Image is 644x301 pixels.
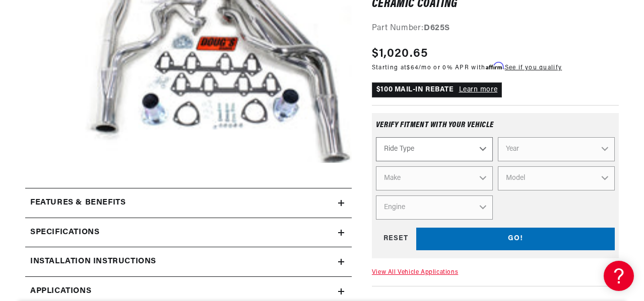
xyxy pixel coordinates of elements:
strong: D625S [424,24,450,32]
select: Engine [376,195,493,220]
select: Year [498,137,615,161]
select: Make [376,166,493,190]
summary: Installation instructions [25,247,352,276]
select: Model [498,166,615,190]
div: Part Number: [372,22,619,35]
span: Applications [30,285,91,298]
h2: Specifications [30,226,99,239]
summary: Specifications [25,218,352,247]
span: $64 [407,65,418,71]
a: View All Vehicle Applications [372,269,458,275]
a: See if you qualify - Learn more about Affirm Financing (opens in modal) [505,65,562,71]
summary: Features & Benefits [25,188,352,218]
select: Ride Type [376,137,493,161]
h2: Features & Benefits [30,196,125,210]
p: $100 MAIL-IN REBATE [372,82,502,97]
div: Verify fitment with your vehicle [376,121,615,137]
h2: Installation instructions [30,255,156,268]
a: Learn more [459,86,498,93]
p: Starting at /mo or 0% APR with . [372,63,562,72]
span: Affirm [486,62,503,70]
span: $1,020.65 [372,45,428,63]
